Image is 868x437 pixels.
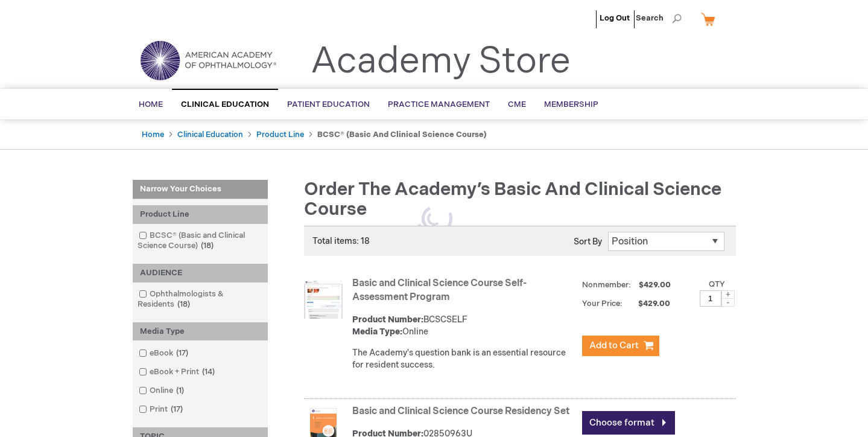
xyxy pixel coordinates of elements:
span: Total items: 18 [312,236,370,246]
span: $429.00 [624,299,672,308]
strong: BCSC® (Basic and Clinical Science Course) [317,130,487,139]
div: BCSCSELF Online [352,314,576,338]
span: 17 [168,404,186,414]
a: Print17 [136,404,188,415]
span: Practice Management [388,100,490,109]
a: Basic and Clinical Science Course Residency Set [352,406,569,417]
a: BCSC® (Basic and Clinical Science Course)18 [136,230,265,252]
span: 17 [173,348,191,358]
span: $429.00 [637,280,673,290]
a: eBook17 [136,348,193,359]
input: Qty [700,290,721,307]
span: Home [139,100,163,109]
label: Sort By [574,237,602,247]
div: Product Line [133,205,268,224]
span: CME [508,100,526,109]
strong: Your Price: [582,299,622,308]
span: 1 [173,386,187,395]
a: Clinical Education [177,130,243,139]
a: Online1 [136,385,189,397]
span: Search [636,6,682,30]
span: 18 [174,299,193,309]
a: Home [142,130,164,139]
a: eBook + Print14 [136,366,220,378]
span: 18 [198,241,217,250]
span: Order the Academy’s Basic and Clinical Science Course [304,179,721,220]
strong: Media Type: [352,327,402,337]
a: Log Out [600,13,630,23]
strong: Narrow Your Choices [133,180,268,199]
span: Add to Cart [589,340,639,351]
a: Basic and Clinical Science Course Self-Assessment Program [352,278,527,303]
div: AUDIENCE [133,264,268,282]
a: Product Line [256,130,304,139]
span: Membership [544,100,598,109]
a: Choose format [582,411,675,435]
div: Media Type [133,322,268,341]
button: Add to Cart [582,336,659,356]
strong: Nonmember: [582,278,631,293]
span: Clinical Education [181,100,269,109]
a: Ophthalmologists & Residents18 [136,289,265,310]
label: Qty [709,279,725,289]
strong: Product Number: [352,314,423,325]
img: Basic and Clinical Science Course Self-Assessment Program [304,280,343,319]
div: The Academy's question bank is an essential resource for resident success. [352,347,576,371]
span: Patient Education [287,100,370,109]
span: 14 [199,367,218,377]
a: Academy Store [311,40,571,83]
